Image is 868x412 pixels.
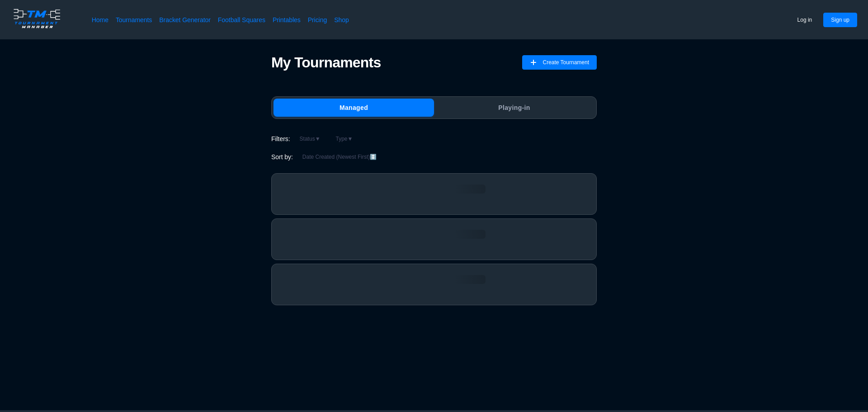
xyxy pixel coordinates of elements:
a: Football Squares [218,15,265,24]
span: Sort by: [271,152,293,161]
button: Type▼ [330,133,359,144]
a: Shop [334,15,349,24]
button: Status▼ [294,133,326,144]
button: Log in [790,13,820,27]
span: Create Tournament [542,55,589,70]
span: Filters: [271,134,290,143]
a: Tournaments [116,15,152,24]
a: Bracket Generator [159,15,211,24]
button: Playing-in [434,99,594,117]
img: logo.ffa97a18e3bf2c7d.png [11,7,63,30]
button: Managed [274,99,434,117]
a: Home [92,15,108,24]
button: Create Tournament [522,55,597,70]
a: Printables [273,15,301,24]
a: Pricing [308,15,327,24]
h1: My Tournaments [271,54,381,71]
button: Sign up [823,13,857,27]
button: Date Created (Newest First)↕️ [297,152,382,162]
